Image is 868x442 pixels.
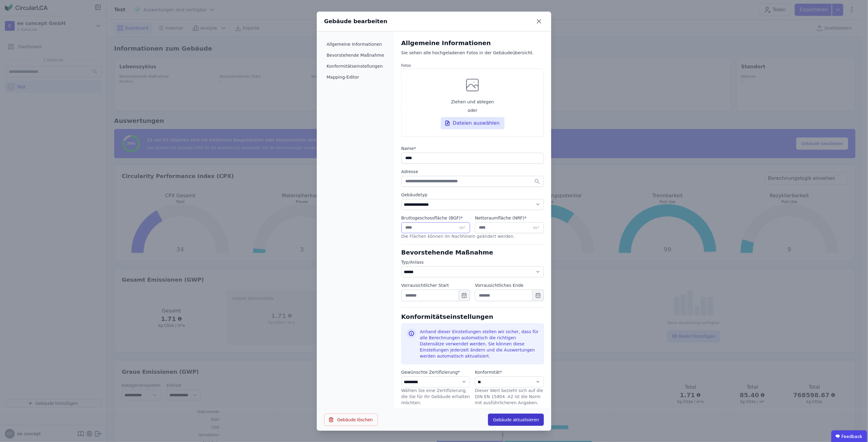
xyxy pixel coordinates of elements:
[401,233,544,243] div: Die Flächen können im Nachhinein geändert werden.
[468,107,477,113] span: oder
[401,63,544,68] label: Fotos
[401,50,544,62] div: Sie sehen alle hochgeladenen Fotos in der Gebäudeübersicht.
[401,39,544,47] div: Allgemeine Informationen
[401,215,470,221] label: audits.requiredField
[475,387,544,406] div: Dieser Wert bezieht sich auf die DIN EN 15804. A2 ist die Norm mit ausführlicheren Angaben.
[324,39,387,50] li: Allgemeine Informationen
[420,329,539,359] div: Anhand dieser Einstellungen stellen wir sicher, dass für alle Berechnungen automatisch die richti...
[459,225,465,231] span: m²
[441,117,505,129] div: Dateien auswählen
[401,282,470,288] label: Vorrausichtlicher Start
[475,215,544,221] label: audits.requiredField
[324,61,387,72] li: Konformitätseinstellungen
[401,169,544,175] label: Adresse
[401,307,544,321] div: Konformitätseinstellungen
[401,387,470,406] div: Wählen Sie eine Zertifizierung, die Sie für Ihr Gebäude erhalten möchten.
[401,369,470,375] label: audits.requiredField
[324,72,387,83] li: Mapping-Editor
[451,99,494,105] span: Ziehen und ablegen
[324,17,387,26] div: Gebäude bearbeiten
[324,50,387,61] li: Bevorstehende Maßnahme
[401,259,544,265] label: Typ/Anlass
[401,248,544,257] div: Bevorstehende Maßnahme
[475,282,544,288] label: Vorrausichtliches Ende
[401,145,544,151] label: audits.requiredField
[401,192,544,198] label: Gebäudetyp
[533,225,539,231] span: m²
[475,369,544,375] label: audits.requiredField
